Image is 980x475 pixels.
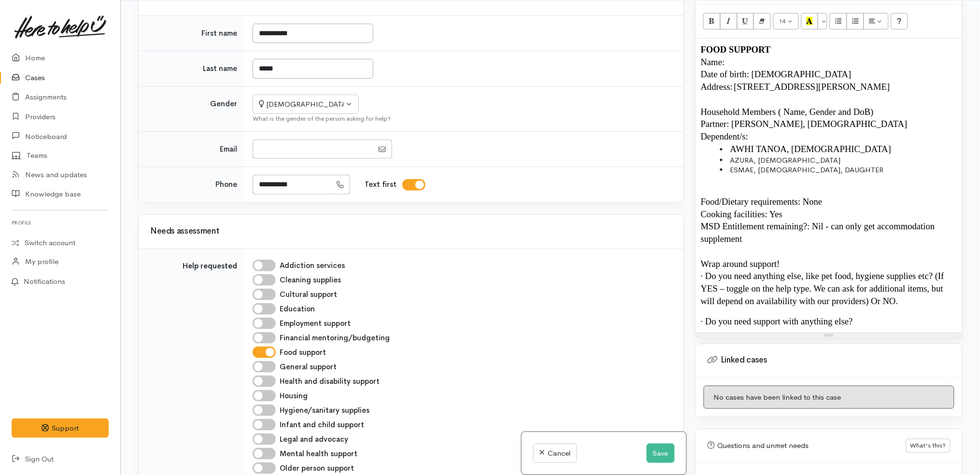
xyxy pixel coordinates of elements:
li: AZURA, [DEMOGRAPHIC_DATA] [720,155,957,166]
label: Infant and child support [280,419,364,431]
span: Cooking facilities: Yes [701,209,782,219]
button: Underline (CTRL+U) [737,13,754,29]
span: MSD Entitlement remaining?: Nil - can only get accommodation supplement [701,221,937,244]
span: Address: [STREET_ADDRESS][PERSON_NAME] [701,82,890,92]
button: Paragraph [864,13,889,29]
label: Email [220,144,237,155]
span: Dependent/s: [701,131,748,141]
button: Recent Color [801,13,819,29]
button: Unordered list (CTRL+SHIFT+NUM7) [830,13,847,29]
span: Date of birth: [DEMOGRAPHIC_DATA] [701,69,852,79]
span: Name: [701,57,725,67]
button: Remove Font Style (CTRL+\) [753,13,771,29]
span: Food/Dietary requirements: None [701,196,823,207]
span: · Do you need anything else, like pet food, hygiene supplies etc? (If YES – toggle on the help ty... [701,271,946,306]
label: Mental health support [280,448,357,460]
button: Female [253,95,359,114]
button: Italic (CTRL+I) [720,13,738,29]
div: Questions and unmet needs [708,440,906,451]
span: Partner: [PERSON_NAME], [DEMOGRAPHIC_DATA] [701,119,908,129]
button: More Color [818,13,827,29]
h3: Linked cases [708,356,951,365]
div: [DEMOGRAPHIC_DATA] [259,99,344,110]
label: Gender [210,98,237,110]
label: Housing [280,391,308,402]
span: 14 [779,17,786,25]
button: Help [891,13,909,29]
label: Cleaning supplies [280,275,341,286]
label: Employment support [280,318,351,329]
label: Last name [203,63,237,74]
a: Cancel [533,444,577,463]
span: Wrap around support! [701,259,780,269]
label: Financial mentoring/budgeting [280,333,390,344]
label: Hygiene/sanitary supplies [280,405,369,416]
label: Phone [215,179,237,190]
li: ESMAE, [DEMOGRAPHIC_DATA], DAUGHTER [720,165,957,175]
label: Text first [365,179,397,190]
label: Cultural support [280,289,337,300]
label: Addiction services [280,260,345,271]
button: Save [647,444,675,463]
h3: Needs assessment [150,227,672,236]
h6: Profile [12,216,109,229]
label: Older person support [280,463,354,474]
label: First name [201,28,237,39]
span: AWHI TANOA, [DEMOGRAPHIC_DATA] [730,144,892,154]
span: FOOD SUPPORT [701,44,771,55]
label: Legal and advocacy [280,434,348,445]
label: Food support [280,347,326,358]
button: Ordered list (CTRL+SHIFT+NUM8) [847,13,864,29]
button: Font Size [773,13,799,29]
div: No cases have been linked to this case [704,386,954,409]
button: Bold (CTRL+B) [703,13,721,29]
button: Support [12,419,109,438]
label: Education [280,304,315,315]
div: Resize [696,333,962,337]
button: What's this? [906,439,951,453]
label: General support [280,362,337,373]
label: Health and disability support [280,376,380,387]
span: · Do you need support with anything else? [701,316,853,326]
div: What is the gender of the person asking for help? [253,114,672,124]
span: Household Members ( Name, Gender and DoB) [701,107,874,117]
